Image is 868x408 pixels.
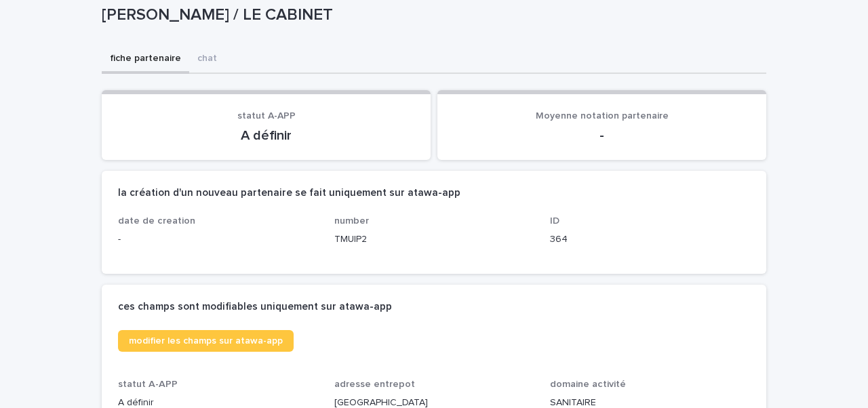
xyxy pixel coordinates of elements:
span: date de creation [118,216,195,226]
span: number [334,216,369,226]
h2: ces champs sont modifiables uniquement sur atawa-app [118,301,392,313]
p: 364 [550,232,750,247]
p: - [454,127,750,144]
span: Moyenne notation partenaire [536,111,669,121]
h2: la création d'un nouveau partenaire se fait uniquement sur atawa-app [118,187,460,199]
span: statut A-APP [237,111,296,121]
p: - [118,232,318,247]
span: ID [550,216,559,226]
button: chat [189,45,225,74]
button: fiche partenaire [102,45,189,74]
span: modifier les champs sur atawa-app [129,336,283,346]
span: adresse entrepot [334,380,415,389]
a: modifier les champs sur atawa-app [118,330,294,352]
p: [PERSON_NAME] / LE CABINET [102,5,761,25]
p: TMUIP2 [334,232,534,247]
span: domaine activité [550,380,626,389]
span: statut A-APP [118,380,178,389]
p: A définir [118,127,414,144]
